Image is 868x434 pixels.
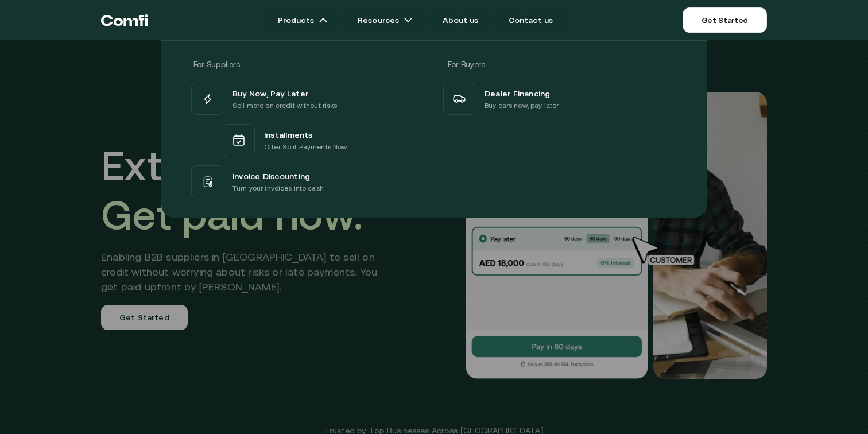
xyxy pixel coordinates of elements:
[485,86,551,100] span: Dealer Financing
[232,169,310,183] span: Invoice Discounting
[683,7,767,33] a: Get Started
[495,9,567,32] a: Contact us
[441,80,679,117] a: Dealer FinancingBuy cars now, pay later
[448,60,485,69] span: For Buyers
[485,100,559,111] p: Buy cars now, pay later
[264,127,313,141] span: Installments
[101,3,148,37] a: Return to the top of the Comfi home page
[319,15,328,25] img: arrow icons
[232,86,308,100] span: Buy Now, Pay Later
[189,80,427,117] a: Buy Now, Pay LaterSell more on credit without risks
[232,100,338,111] p: Sell more on credit without risks
[189,163,427,200] a: Invoice DiscountingTurn your invoices into cash
[264,141,347,153] p: Offer Split Payments Now
[193,60,239,69] span: For Suppliers
[344,9,427,32] a: Resourcesarrow icons
[189,117,427,163] a: InstallmentsOffer Split Payments Now
[404,15,413,25] img: arrow icons
[264,9,342,32] a: Productsarrow icons
[232,183,324,194] p: Turn your invoices into cash
[429,9,492,32] a: About us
